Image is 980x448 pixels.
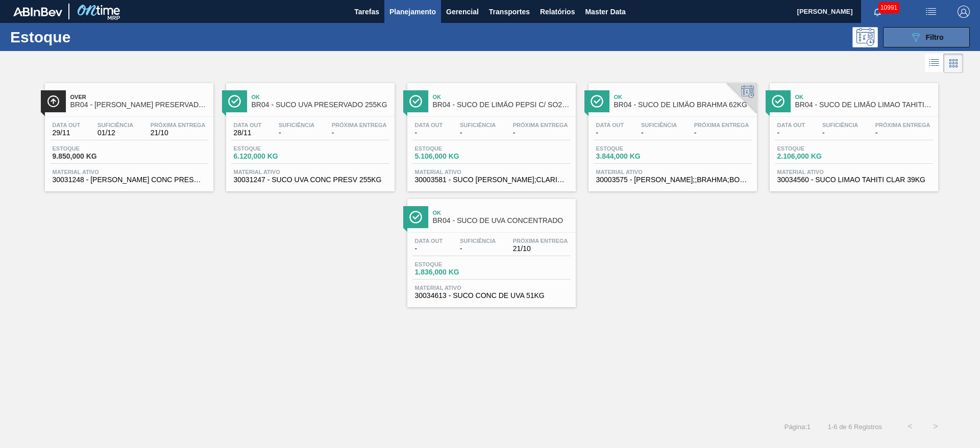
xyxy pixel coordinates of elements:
[822,122,858,128] span: Suficiência
[875,129,930,137] span: -
[777,176,930,184] span: 30034560 - SUCO LIMAO TAHITI CLAR 39KG
[47,95,60,108] img: Ícone
[944,54,963,73] div: Visão em Cards
[415,129,443,137] span: -
[762,76,943,191] a: ÍconeOkBR04 - SUCO DE LIMÃO LIMAO TAHITI CLARData out-Suficiência-Próxima Entrega-Estoque2.106,00...
[433,210,571,216] span: Ok
[581,76,762,191] a: ÍconeOkBR04 - SUCO DE LIMÃO BRAHMA 62KGData out-Suficiência-Próxima Entrega-Estoque3.844,000 KGMa...
[234,153,305,160] span: 6.120,000 KG
[489,6,530,18] span: Transportes
[958,6,970,18] img: Logout
[694,122,749,128] span: Próxima Entrega
[279,129,314,137] span: -
[433,101,571,109] span: BR04 - SUCO DE LIMÃO PEPSI C/ SO2 46KG
[777,153,849,160] span: 2.106,000 KG
[218,76,400,191] a: ÍconeOkBR04 - SUCO UVA PRESERVADO 255KGData out28/11Suficiência-Próxima Entrega-Estoque6.120,000 ...
[614,101,752,109] span: BR04 - SUCO DE LIMÃO BRAHMA 62KG
[234,145,305,152] span: Estoque
[234,129,262,137] span: 28/11
[252,94,389,100] span: Ok
[415,145,486,152] span: Estoque
[883,27,970,47] button: Filtro
[400,76,581,191] a: ÍconeOkBR04 - SUCO DE LIMÃO PEPSI C/ SO2 46KGData out-Suficiência-Próxima Entrega-Estoque5.106,00...
[513,238,568,244] span: Próxima Entrega
[332,129,387,137] span: -
[540,6,575,18] span: Relatórios
[151,122,206,128] span: Próxima Entrega
[415,238,443,244] span: Data out
[354,6,379,18] span: Tarefas
[596,153,668,160] span: 3.844,000 KG
[415,285,568,291] span: Material ativo
[852,27,878,47] div: Pogramando: nenhum usuário selecionado
[433,94,571,100] span: Ok
[252,101,389,109] span: BR04 - SUCO UVA PRESERVADO 255KG
[777,129,805,137] span: -
[878,2,899,13] span: 10991
[596,169,749,175] span: Material ativo
[234,169,387,175] span: Material ativo
[460,122,496,128] span: Suficiência
[53,122,81,128] span: Data out
[53,153,124,160] span: 9.850,000 KG
[926,33,944,41] span: Filtro
[53,169,206,175] span: Material ativo
[415,261,486,267] span: Estoque
[400,191,581,307] a: ÍconeOkBR04 - SUCO DE UVA CONCENTRADOData out-Suficiência-Próxima Entrega21/10Estoque1.836,000 KG...
[596,122,624,128] span: Data out
[70,94,208,100] span: Over
[415,245,443,253] span: -
[641,122,677,128] span: Suficiência
[415,122,443,128] span: Data out
[415,153,486,160] span: 5.106,000 KG
[53,176,206,184] span: 30031248 - SUCO LARANJA CONC PRESV 63 5 KG
[925,54,944,73] div: Visão em Lista
[53,129,81,137] span: 29/11
[53,145,124,152] span: Estoque
[614,94,752,100] span: Ok
[151,129,206,137] span: 21/10
[37,76,218,191] a: ÍconeOverBR04 - [PERSON_NAME] PRESERVADO 63,5KGData out29/11Suficiência01/12Próxima Entrega21/10E...
[923,414,948,439] button: >
[822,129,858,137] span: -
[332,122,387,128] span: Próxima Entrega
[596,176,749,184] span: 30003575 - SUCO CONCENT LIMAO;;BRAHMA;BOMBONA 62KG;
[446,6,479,18] span: Gerencial
[777,122,805,128] span: Data out
[409,95,422,108] img: Ícone
[785,423,811,431] span: Página : 1
[795,101,933,109] span: BR04 - SUCO DE LIMÃO LIMAO TAHITI CLAR
[415,176,568,184] span: 30003581 - SUCO CONCENT LIMAO;CLARIFIC.C/SO2;PEPSI;
[596,145,668,152] span: Estoque
[875,122,930,128] span: Próxima Entrega
[460,129,496,137] span: -
[10,31,163,43] h1: Estoque
[694,129,749,137] span: -
[409,211,422,223] img: Ícone
[415,268,486,276] span: 1.836,000 KG
[234,122,262,128] span: Data out
[641,129,677,137] span: -
[228,95,241,108] img: Ícone
[460,245,496,253] span: -
[433,217,571,225] span: BR04 - SUCO DE UVA CONCENTRADO
[777,145,849,152] span: Estoque
[795,94,933,100] span: Ok
[97,122,133,128] span: Suficiência
[234,176,387,184] span: 30031247 - SUCO UVA CONC PRESV 255KG
[13,7,62,16] img: TNhmsLtSVTkK8tSr43FrP2fwEKptu5GPRR3wAAAABJRU5ErkJggg==
[897,414,923,439] button: <
[279,122,314,128] span: Suficiência
[596,129,624,137] span: -
[513,122,568,128] span: Próxima Entrega
[772,95,785,108] img: Ícone
[460,238,496,244] span: Suficiência
[777,169,930,175] span: Material ativo
[513,129,568,137] span: -
[861,5,894,19] button: Notificações
[591,95,603,108] img: Ícone
[415,292,568,300] span: 30034613 - SUCO CONC DE UVA 51KG
[415,169,568,175] span: Material ativo
[925,6,937,18] img: userActions
[513,245,568,253] span: 21/10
